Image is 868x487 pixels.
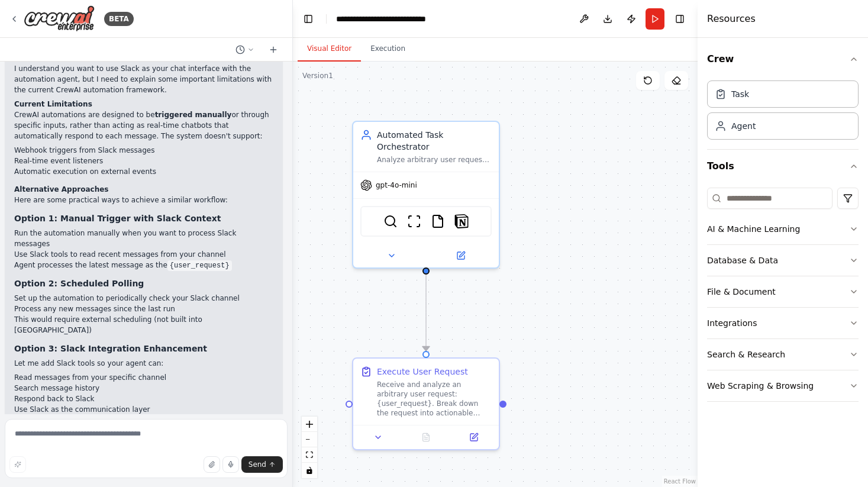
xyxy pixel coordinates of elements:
[14,100,92,108] strong: Current Limitations
[454,214,469,228] img: Notion
[300,11,317,27] button: Hide left sidebar
[14,394,273,404] li: Respond back to Slack
[707,286,776,298] div: File & Document
[707,308,859,338] button: Integrations
[14,344,207,353] strong: Option 3: Slack Integration Enhancement
[336,13,463,25] nav: breadcrumb
[14,383,273,394] li: Search message history
[377,366,468,378] div: Execute User Request
[731,120,756,132] div: Agent
[302,71,333,80] div: Version 1
[104,12,134,26] div: BETA
[707,12,756,26] h4: Resources
[14,249,273,260] li: Use Slack tools to read recent messages from your channel
[14,314,273,336] li: This would require external scheduling (not built into [GEOGRAPHIC_DATA])
[14,195,273,205] p: Here are some practical ways to achieve a similar workflow:
[707,150,859,183] button: Tools
[407,214,421,228] img: ScrapeWebsiteTool
[377,129,492,153] div: Automated Task Orchestrator
[264,43,283,57] button: Start a new chat
[377,155,492,165] div: Analyze arbitrary user requests, assess available tools and capabilities, and execute as much wor...
[9,456,26,473] button: Improve this prompt
[420,275,432,351] g: Edge from 42d9c359-a099-426b-8ef2-f366cb26a88f to 879c95f0-d8fe-42ae-bea1-d4998e1b9499
[707,349,785,360] div: Search & Research
[707,370,859,401] button: Web Scraping & Browsing
[302,432,317,447] button: zoom out
[731,88,749,100] div: Task
[302,447,317,463] button: fit view
[427,249,494,263] button: Open in side panel
[249,460,266,469] span: Send
[14,372,273,383] li: Read messages from your specific channel
[377,380,492,418] div: Receive and analyze an arbitrary user request: {user_request}. Break down the request into action...
[14,228,273,249] li: Run the automation manually when you want to process Slack messages
[352,357,500,450] div: Execute User RequestReceive and analyze an arbitrary user request: {user_request}. Break down the...
[14,260,273,270] li: Agent processes the latest message as the
[707,223,800,235] div: AI & Machine Learning
[707,317,757,329] div: Integrations
[707,339,859,370] button: Search & Research
[14,156,273,166] li: Real-time event listeners
[14,145,273,156] li: Webhook triggers from Slack messages
[707,380,814,392] div: Web Scraping & Browsing
[672,11,688,27] button: Hide right sidebar
[707,76,859,149] div: Crew
[14,358,273,369] p: Let me add Slack tools so your agent can:
[167,260,232,271] code: {user_request}
[14,166,273,177] li: Automatic execution on external events
[664,478,696,485] a: React Flow attribution
[352,121,500,269] div: Automated Task OrchestratorAnalyze arbitrary user requests, assess available tools and capabiliti...
[707,276,859,307] button: File & Document
[376,180,417,190] span: gpt-4o-mini
[14,293,273,304] li: Set up the automation to periodically check your Slack channel
[383,214,398,228] img: SerperDevTool
[231,43,259,57] button: Switch to previous chat
[401,430,451,444] button: No output available
[707,214,859,244] button: AI & Machine Learning
[14,279,144,288] strong: Option 2: Scheduled Polling
[361,37,415,62] button: Execution
[707,245,859,276] button: Database & Data
[707,43,859,76] button: Crew
[222,456,239,473] button: Click to speak your automation idea
[707,254,778,266] div: Database & Data
[14,214,221,223] strong: Option 1: Manual Trigger with Slack Context
[302,417,317,432] button: zoom in
[14,404,273,415] li: Use Slack as the communication layer
[204,456,220,473] button: Upload files
[155,111,232,119] strong: triggered manually
[302,417,317,478] div: React Flow controls
[14,63,273,95] p: I understand you want to use Slack as your chat interface with the automation agent, but I need t...
[453,430,494,444] button: Open in side panel
[14,185,109,193] strong: Alternative Approaches
[24,5,95,32] img: Logo
[14,304,273,314] li: Process any new messages since the last run
[298,37,361,62] button: Visual Editor
[302,463,317,478] button: toggle interactivity
[14,109,273,141] p: CrewAI automations are designed to be or through specific inputs, rather than acting as real-time...
[241,456,283,473] button: Send
[707,183,859,411] div: Tools
[431,214,445,228] img: FileReadTool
